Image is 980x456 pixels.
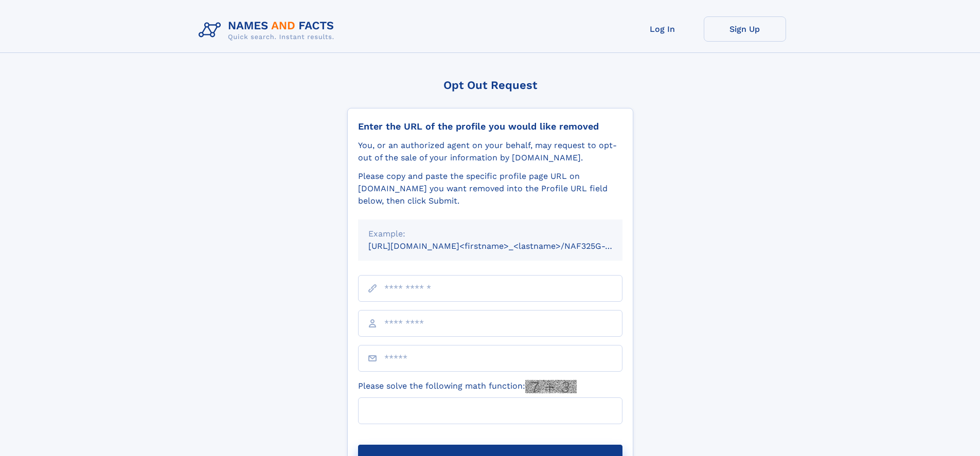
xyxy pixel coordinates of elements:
[368,241,642,251] small: [URL][DOMAIN_NAME]<firstname>_<lastname>/NAF325G-xxxxxxxx
[358,380,577,393] label: Please solve the following math function:
[194,16,343,44] img: Logo Names and Facts
[704,16,786,42] a: Sign Up
[358,170,622,207] div: Please copy and paste the specific profile page URL on [DOMAIN_NAME] you want removed into the Pr...
[621,16,704,42] a: Log In
[358,121,622,132] div: Enter the URL of the profile you would like removed
[347,79,633,92] div: Opt Out Request
[368,228,612,240] div: Example:
[358,139,622,164] div: You, or an authorized agent on your behalf, may request to opt-out of the sale of your informatio...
